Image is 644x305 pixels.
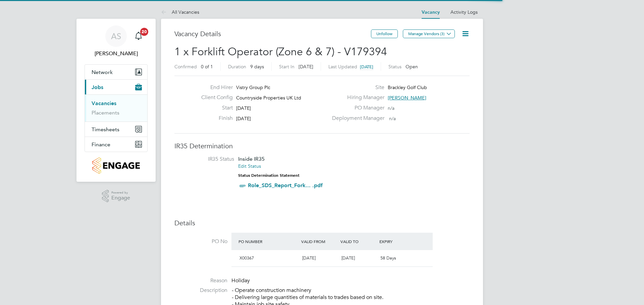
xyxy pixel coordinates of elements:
label: Start [196,104,233,111]
a: Role_SDS_Report_Fork... .pdf [248,182,323,188]
label: Duration [228,64,246,70]
span: [DATE] [236,105,251,111]
label: Hiring Manager [328,94,384,101]
label: Status [388,64,401,70]
span: Inside IR35 [238,156,265,162]
label: PO No [174,238,227,245]
span: Open [406,64,418,70]
a: Activity Logs [450,9,478,15]
span: Finance [92,141,110,148]
a: Powered byEngage [102,190,130,203]
span: [DATE] [302,255,316,261]
span: Holiday [231,277,250,284]
span: Network [92,69,113,75]
label: Start In [279,64,294,70]
span: 20 [140,28,148,36]
label: Client Config [196,94,233,101]
h3: Details [174,219,470,227]
label: Last Updated [328,64,357,70]
a: Go to home page [85,157,148,174]
div: Jobs [85,94,147,122]
strong: Status Determination Statement [238,173,300,178]
span: 0 of 1 [201,64,213,70]
button: Jobs [85,80,147,94]
span: Timesheets [92,126,119,133]
label: Confirmed [174,64,197,70]
span: Jobs [92,84,103,90]
div: PO Number [237,235,300,247]
label: Finish [196,115,233,122]
img: countryside-properties-logo-retina.png [92,157,140,174]
nav: Main navigation [76,19,156,182]
h3: IR35 Determination [174,142,470,150]
a: Vacancies [92,100,116,106]
a: AS[PERSON_NAME] [85,25,148,58]
span: AS [111,32,121,41]
label: IR35 Status [181,156,234,163]
label: Description [174,287,227,294]
div: Valid To [339,235,378,247]
span: [DATE] [341,255,355,261]
h3: Vacancy Details [174,29,371,38]
button: Manage Vendors (3) [403,29,455,38]
span: Vistry Group Plc [236,84,270,90]
span: Powered by [111,190,130,196]
button: Timesheets [85,122,147,137]
span: n/a [388,105,394,111]
span: Adam Smith [85,50,148,58]
button: Unfollow [371,29,398,38]
span: [DATE] [236,116,251,122]
div: Valid From [300,235,339,247]
a: 20 [132,25,145,47]
span: X00367 [239,255,254,261]
label: Deployment Manager [328,115,384,122]
a: Vacancy [422,9,440,15]
label: Site [328,84,384,91]
button: Network [85,65,147,79]
div: Expiry [378,235,417,247]
a: Edit Status [238,163,261,169]
span: Engage [111,195,130,201]
button: Finance [85,137,147,152]
span: [DATE] [360,64,373,70]
a: Placements [92,109,119,116]
span: 9 days [250,64,264,70]
span: Countryside Properties UK Ltd [236,95,301,101]
span: Brackley Golf Club [388,84,427,90]
span: 58 Days [380,255,396,261]
label: End Hirer [196,84,233,91]
a: All Vacancies [161,9,199,15]
span: [DATE] [299,64,313,70]
label: PO Manager [328,104,384,111]
span: [PERSON_NAME] [388,95,426,101]
span: 1 x Forklift Operator (Zone 6 & 7) - V179394 [174,45,387,58]
label: Reason [174,277,227,284]
span: n/a [389,116,396,122]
